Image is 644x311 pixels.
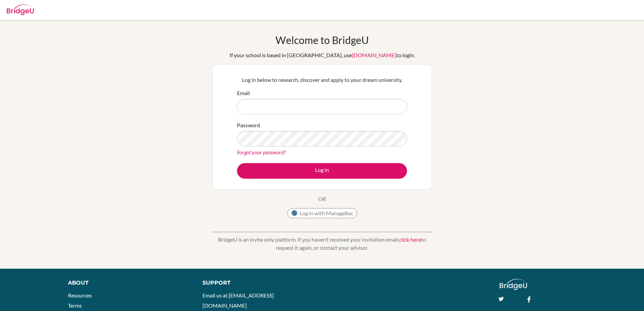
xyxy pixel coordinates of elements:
label: Email [237,89,250,97]
label: Password [237,121,260,129]
img: logo_white@2x-f4f0deed5e89b7ecb1c2cc34c3e3d731f90f0f143d5ea2071677605dd97b5244.png [500,279,527,290]
button: Log in [237,163,407,179]
a: [DOMAIN_NAME] [352,52,396,58]
h1: Welcome to BridgeU [276,34,369,46]
a: click here [399,236,421,243]
a: Email us at [EMAIL_ADDRESS][DOMAIN_NAME] [202,292,274,309]
a: Resources [68,292,92,298]
a: Forgot your password? [237,149,286,155]
p: BridgeU is an invite only platform. If you haven’t received your invitation email, to request it ... [212,236,432,252]
div: About [68,279,187,287]
p: OR [318,195,326,203]
p: Log in below to research, discover and apply to your dream university. [237,76,407,84]
button: Log in with ManageBac [287,208,357,218]
a: Terms [68,302,82,309]
div: Support [202,279,314,287]
div: If your school is based in [GEOGRAPHIC_DATA], use to login. [230,51,415,59]
img: Bridge-U [7,4,34,15]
